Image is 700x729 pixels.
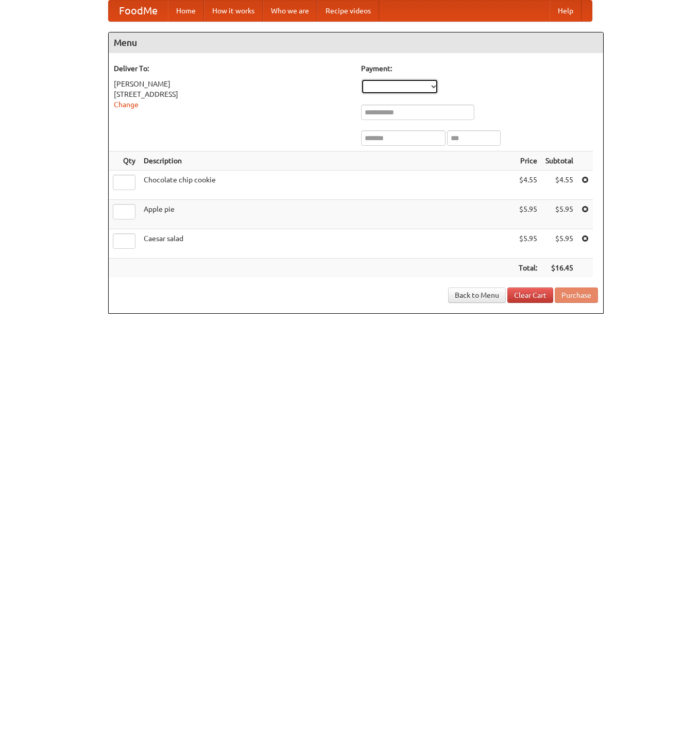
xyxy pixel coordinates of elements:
a: Back to Menu [448,287,506,303]
div: [STREET_ADDRESS] [114,89,351,99]
td: Caesar salad [140,229,515,259]
td: $4.55 [515,171,541,200]
th: $16.45 [541,259,577,278]
td: $5.95 [515,229,541,259]
a: Home [168,1,204,21]
h4: Menu [109,32,603,53]
h5: Deliver To: [114,63,351,74]
a: Change [114,100,139,109]
td: Apple pie [140,200,515,229]
td: $5.95 [541,200,577,229]
th: Price [515,151,541,171]
h5: Payment: [361,63,598,74]
a: Help [550,1,582,21]
div: [PERSON_NAME] [114,79,351,89]
td: $5.95 [541,229,577,259]
a: How it works [204,1,263,21]
td: Chocolate chip cookie [140,171,515,200]
a: Clear Cart [507,287,553,303]
th: Description [140,151,515,171]
a: FoodMe [109,1,168,21]
th: Subtotal [541,151,577,171]
th: Qty [109,151,140,171]
td: $5.95 [515,200,541,229]
a: Who we are [263,1,317,21]
th: Total: [515,259,541,278]
button: Purchase [555,287,598,303]
a: Recipe videos [317,1,379,21]
td: $4.55 [541,171,577,200]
